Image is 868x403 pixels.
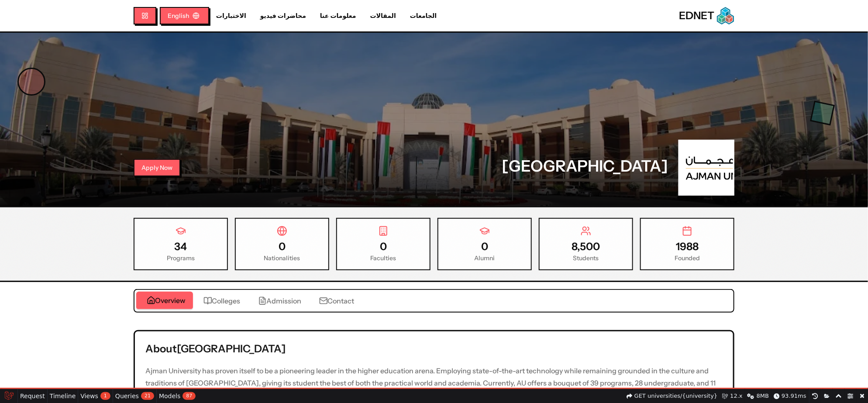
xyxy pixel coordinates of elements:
a: معلومات عنا [313,11,363,21]
span: 21 [141,392,154,400]
div: Programs [141,254,220,262]
h2: About [GEOGRAPHIC_DATA] [145,342,723,356]
h1: [GEOGRAPHIC_DATA] [502,157,668,175]
div: 8,500 [547,240,625,254]
div: 0 [344,240,423,254]
span: Contact [328,296,355,306]
span: Colleges [212,296,241,306]
a: EDNETEDNET [679,7,734,24]
span: Overview [155,295,186,306]
div: 34 [141,240,220,254]
button: Apply Now [134,159,180,176]
img: EDNET [717,7,734,24]
a: المقالات [363,11,403,21]
div: Faculties [344,254,423,262]
img: Ajman University logo [680,141,733,194]
div: 0 [445,240,524,254]
div: Students [547,254,625,262]
div: 1988 [648,240,727,254]
div: Founded [648,254,727,262]
a: محاضرات فيديو [253,11,313,21]
a: الاختبارات [209,11,253,21]
span: 87 [183,392,196,400]
a: الجامعات [403,11,444,21]
span: Admission [267,296,302,306]
span: 1 [100,392,110,400]
span: EDNET [679,9,714,23]
div: Nationalities [243,254,321,262]
button: English [160,7,209,24]
div: Alumni [445,254,524,262]
div: 0 [243,240,321,254]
